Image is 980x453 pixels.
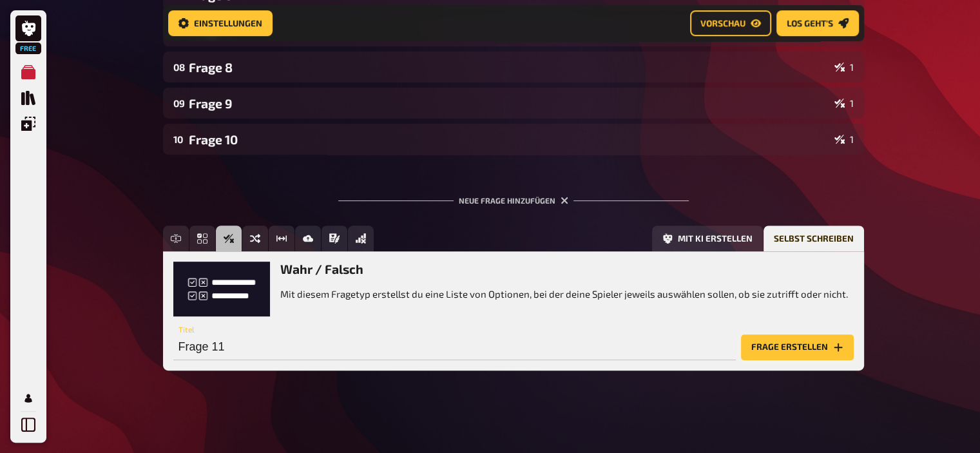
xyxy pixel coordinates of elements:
[173,133,184,145] div: 10
[322,226,347,251] button: Prosa (Langtext)
[216,226,242,251] button: Wahr / Falsch
[189,226,215,251] button: Einfachauswahl
[189,96,829,111] div: Frage 9
[17,44,40,52] span: Free
[280,287,848,302] p: Mit diesem Fragetyp erstellst du eine Liste von Optionen, bei der deine Spieler jeweils auswählen...
[189,60,829,75] div: Frage 8
[280,262,848,276] h3: Wahr / Falsch
[173,61,184,73] div: 08
[834,98,854,108] div: 1
[834,134,854,144] div: 1
[242,226,268,251] button: Sortierfrage
[776,10,859,36] button: Los geht's
[652,226,763,251] button: Mit KI erstellen
[834,62,854,72] div: 1
[348,226,374,251] button: Offline Frage
[173,334,736,360] input: Titel
[690,10,771,36] button: Vorschau
[173,97,184,109] div: 09
[338,175,689,215] div: Neue Frage hinzufügen
[163,226,189,251] button: Freitext Eingabe
[295,226,321,251] button: Bild-Antwort
[764,226,864,251] button: Selbst schreiben
[741,334,854,360] button: Frage erstellen
[269,226,294,251] button: Schätzfrage
[15,111,41,137] a: Einblendungen
[15,385,41,411] a: Profil
[15,59,41,85] a: Meine Quizze
[189,132,829,147] div: Frage 10
[168,10,273,36] button: Einstellungen
[15,85,41,111] a: Quiz Sammlung
[194,19,262,28] span: Einstellungen
[700,19,745,28] span: Vorschau
[787,19,833,28] span: Los geht's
